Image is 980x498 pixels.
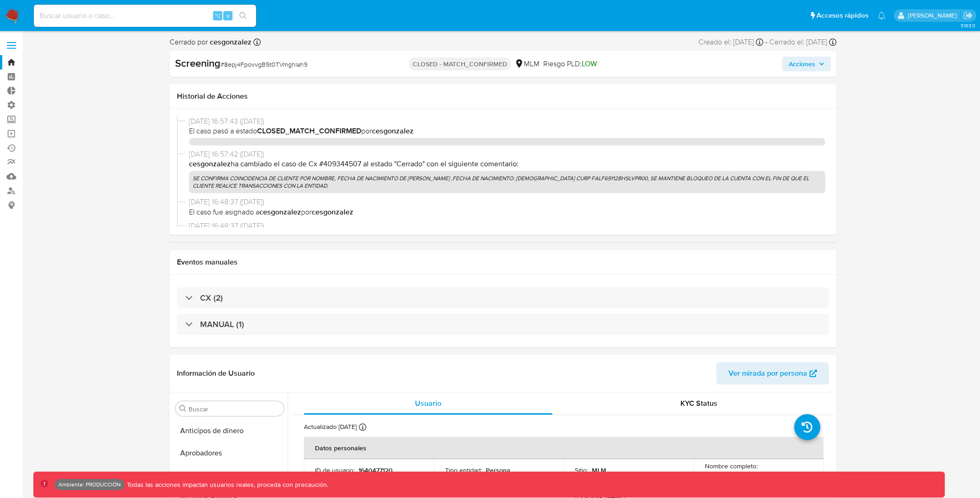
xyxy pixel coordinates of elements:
p: ID de usuario : [315,466,355,474]
span: KYC Status [680,398,717,409]
th: Datos personales [304,437,823,459]
div: CX (2) [177,287,829,309]
p: Sitio : [575,466,588,474]
p: Tipo entidad : [445,466,482,474]
span: Accesos rápidos [817,11,868,20]
span: s [226,11,229,20]
input: Buscar usuario o caso... [34,10,256,22]
b: Screening [175,56,220,70]
button: Buscar [179,405,187,412]
button: search-icon [233,9,252,22]
button: Acciones [782,57,831,71]
input: Buscar [188,405,280,413]
h3: CX (2) [200,293,223,303]
button: Aprobadores [172,442,288,464]
span: ⌥ [214,11,221,20]
p: 1640477120 [358,466,393,474]
button: Anticipos de dinero [172,420,288,442]
div: MLM [515,59,540,69]
p: [PERSON_NAME] [705,470,756,479]
p: Actualizado [DATE] [304,422,357,431]
p: CLOSED - MATCH_CONFIRMED [409,57,511,70]
a: Notificaciones [878,12,886,19]
span: Riesgo PLD: [543,59,597,69]
h3: MANUAL (1) [200,319,244,329]
div: Cerrado el: [DATE] [769,37,836,47]
span: Acciones [789,57,815,71]
span: - [765,37,767,47]
span: # 8epj4FpovvgB5t0TVmghlah9 [220,60,308,69]
span: Ver mirada por persona [729,362,807,385]
h1: Información de Usuario [177,369,255,378]
span: Usuario [415,398,441,409]
div: Creado el: [DATE] [698,37,763,47]
p: Persona [486,466,510,474]
button: Ver mirada por persona [716,362,829,385]
p: Nombre completo : [705,462,758,470]
b: cesgonzalez [208,37,251,47]
span: Cerrado por [170,37,251,47]
a: Salir [963,11,973,20]
p: Ambiente: PRODUCCIÓN [58,483,121,486]
span: LOW [582,58,597,69]
button: Aprobados [172,464,288,486]
h1: Eventos manuales [177,258,829,267]
div: MANUAL (1) [177,314,829,335]
p: ramiro.carbonell@mercadolibre.com.co [908,11,960,20]
p: MLM [592,466,606,474]
p: Todas las acciones impactan usuarios reales, proceda con precaución. [125,480,328,489]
